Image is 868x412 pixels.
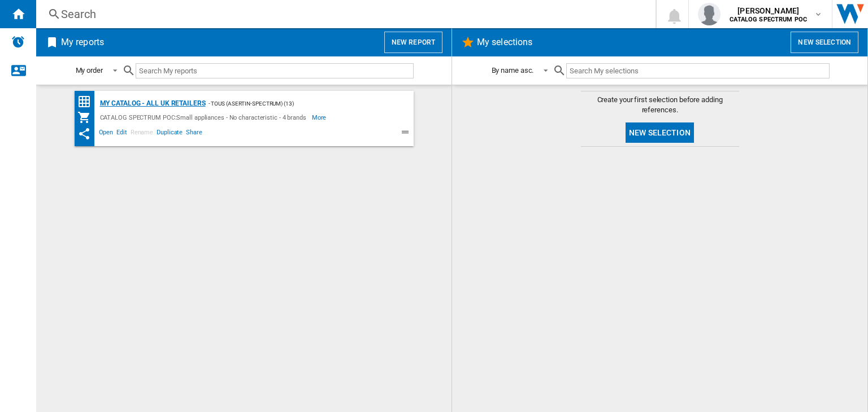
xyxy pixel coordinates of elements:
[136,63,414,78] input: Search My reports
[626,122,694,143] button: New selection
[730,16,807,23] b: CATALOG SPECTRUM POC
[698,3,721,25] img: profile.jpg
[312,111,328,124] span: More
[581,95,739,115] span: Create your first selection before adding references.
[206,97,391,111] div: - TOUS (asertin-spectrum) (13)
[566,63,829,78] input: Search My selections
[77,111,97,124] div: My Assortment
[384,32,442,53] button: New report
[129,127,155,141] span: Rename
[155,127,184,141] span: Duplicate
[76,66,103,74] div: My order
[730,5,807,16] span: [PERSON_NAME]
[184,127,204,141] span: Share
[11,35,25,49] img: alerts-logo.svg
[791,32,858,53] button: New selection
[492,66,534,74] div: By name asc.
[59,32,106,53] h2: My reports
[77,127,91,141] ng-md-icon: This report has been shared with you
[61,6,626,22] div: Search
[475,32,535,53] h2: My selections
[115,127,129,141] span: Edit
[97,127,115,141] span: Open
[97,111,312,124] div: CATALOG SPECTRUM POC:Small appliances - No characteristic - 4 brands
[77,95,97,109] div: Price Ranking
[97,97,206,111] div: My Catalog - all UK retailers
